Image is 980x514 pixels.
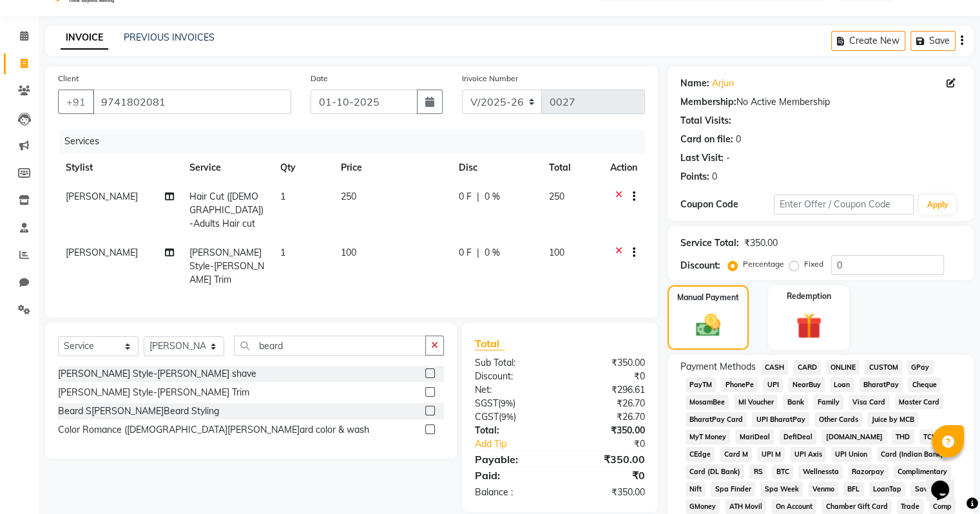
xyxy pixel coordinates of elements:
[451,153,541,182] th: Disc
[830,377,854,392] span: Loan
[826,360,860,375] span: ONLINE
[680,77,709,90] div: Name:
[895,395,944,410] span: Master Card
[124,32,215,43] a: PREVIOUS INVOICES
[865,360,902,375] span: CUSTOM
[752,412,809,427] span: UPI BharatPay
[465,397,560,410] div: ( )
[677,292,739,303] label: Manual Payment
[680,198,774,211] div: Coupon Code
[686,412,747,427] span: BharatPay Card
[341,247,356,258] span: 100
[788,377,825,392] span: NearBuy
[761,360,789,375] span: CASH
[560,370,655,383] div: ₹0
[788,310,830,342] img: _gift.svg
[66,191,138,202] span: [PERSON_NAME]
[735,430,774,444] span: MariDeal
[465,486,560,499] div: Balance :
[771,499,816,514] span: On Account
[894,464,952,479] span: Complimentary
[680,95,736,109] div: Membership:
[333,153,451,182] th: Price
[867,412,918,427] span: Juice by MCB
[910,482,943,497] span: SaveIN
[725,499,766,514] span: ATH Movil
[783,395,808,410] span: Bank
[273,153,333,182] th: Qty
[501,398,513,408] span: 9%
[688,311,728,339] img: _cash.svg
[459,190,472,204] span: 0 F
[860,377,903,392] span: BharatPay
[680,114,731,128] div: Total Visits:
[602,153,645,182] th: Action
[93,90,291,114] input: Search by Name/Mobile/Email/Code
[58,367,256,381] div: [PERSON_NAME] Style-[PERSON_NAME] shave
[849,395,890,410] span: Visa Card
[821,430,887,444] span: [DOMAIN_NAME]
[712,170,717,184] div: 0
[897,499,924,514] span: Trade
[869,482,906,497] span: LoanTap
[485,190,500,204] span: 0 %
[757,447,785,462] span: UPI M
[686,395,729,410] span: MosamBee
[680,151,724,165] div: Last Visit:
[736,133,741,146] div: 0
[907,360,934,375] span: GPay
[560,424,655,437] div: ₹350.00
[821,499,892,514] span: Chamber Gift Card
[919,195,956,214] button: Apply
[549,247,564,258] span: 100
[790,447,826,462] span: UPI Axis
[772,464,793,479] span: BTC
[465,370,560,383] div: Discount:
[477,190,479,204] span: |
[560,397,655,410] div: ₹26.70
[843,482,864,497] span: BFL
[560,383,655,397] div: ₹296.61
[680,259,720,272] div: Discount:
[58,90,94,114] button: +91
[680,170,709,184] div: Points:
[462,73,518,84] label: Invoice Number
[734,395,778,410] span: MI Voucher
[726,151,730,165] div: -
[744,236,778,250] div: ₹350.00
[341,191,356,202] span: 250
[763,377,783,392] span: UPI
[721,377,758,392] span: PhonePe
[686,377,716,392] span: PayTM
[465,452,560,467] div: Payable:
[66,247,138,258] span: [PERSON_NAME]
[774,195,914,214] input: Enter Offer / Coupon Code
[892,430,914,444] span: THD
[808,482,838,497] span: Venmo
[743,258,784,270] label: Percentage
[749,464,767,479] span: RS
[59,129,655,153] div: Services
[779,430,816,444] span: DefiDeal
[798,464,843,479] span: Wellnessta
[720,447,752,462] span: Card M
[541,153,602,182] th: Total
[311,73,328,84] label: Date
[680,360,756,374] span: Payment Methods
[760,482,803,497] span: Spa Week
[58,73,79,84] label: Client
[549,191,564,202] span: 250
[280,247,285,258] span: 1
[877,447,948,462] span: Card (Indian Bank)
[501,412,514,422] span: 9%
[680,133,733,146] div: Card on file:
[465,410,560,424] div: ( )
[926,462,967,501] iframe: chat widget
[831,447,872,462] span: UPI Union
[61,26,108,50] a: INVOICE
[910,31,956,51] button: Save
[908,377,941,392] span: Cheque
[680,95,961,109] div: No Active Membership
[465,424,560,437] div: Total:
[686,499,720,514] span: GMoney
